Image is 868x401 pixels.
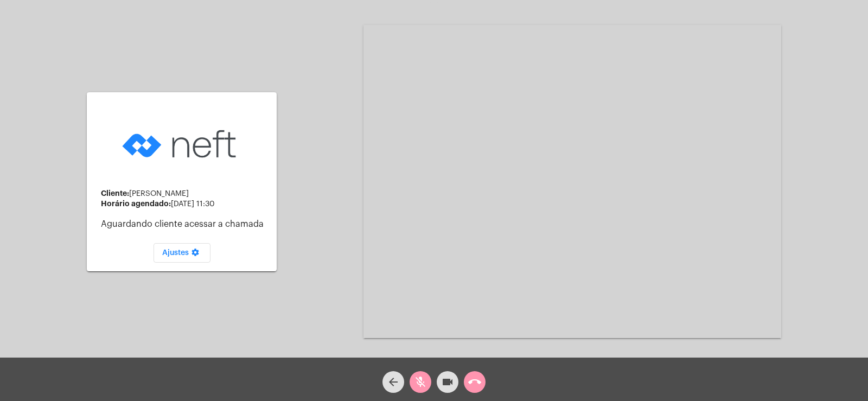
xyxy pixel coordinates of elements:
[189,248,202,261] mat-icon: settings
[468,375,481,389] mat-icon: call_end
[387,375,400,389] mat-icon: arrow_back
[101,219,268,229] p: Aguardando cliente acessar a chamada
[101,200,268,208] div: [DATE] 11:30
[154,243,210,263] button: Ajustes
[414,375,427,389] mat-icon: mic_off
[101,189,129,197] strong: Cliente:
[441,375,454,389] mat-icon: videocam
[101,200,171,207] strong: Horário agendado:
[119,113,244,175] img: logo-neft-novo-2.png
[162,249,202,257] span: Ajustes
[101,189,268,198] div: [PERSON_NAME]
